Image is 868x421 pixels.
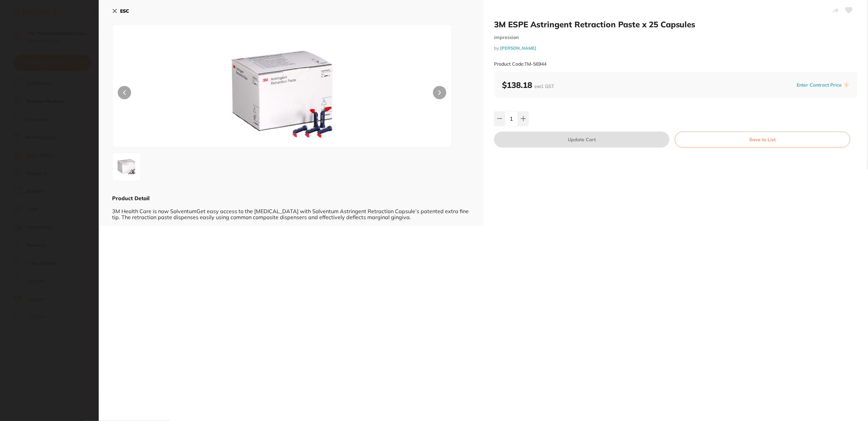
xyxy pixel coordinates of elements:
[675,132,850,148] button: Save to List
[795,82,844,88] button: Enter Contract Price
[112,195,149,202] b: Product Detail
[844,82,849,88] label: i
[494,19,857,29] h2: 3M ESPE Astringent Retraction Paste x 25 Capsules
[112,202,470,220] div: 3M Health Care is now SolventumGet easy access to the [MEDICAL_DATA] with Solventum Astringent Re...
[120,8,129,14] b: ESC
[494,132,670,148] button: Update Cart
[494,35,857,40] small: impression
[112,5,129,17] button: ESC
[500,45,536,51] a: [PERSON_NAME]
[494,61,546,67] small: Product Code: TM-56944
[180,42,384,147] img: OTQ0LmpwZw
[494,46,857,51] small: by
[534,83,554,89] span: excl. GST
[114,155,138,179] img: OTQ0LmpwZw
[502,80,554,90] b: $138.18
